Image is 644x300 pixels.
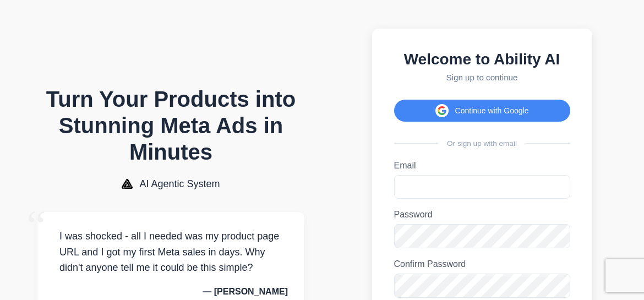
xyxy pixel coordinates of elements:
[394,73,570,82] p: Sign up to continue
[37,86,304,165] h1: Turn Your Products into Stunning Meta Ads in Minutes
[394,139,570,148] div: Or sign up with email
[394,51,570,68] h2: Welcome to Ability AI
[139,178,220,190] span: AI Agentic System
[394,210,570,220] label: Password
[394,100,570,122] button: Continue with Google
[54,228,288,276] p: I was shocked - all I needed was my product page URL and I got my first Meta sales in days. Why d...
[26,201,46,251] span: “
[54,287,288,297] p: — [PERSON_NAME]
[122,179,133,189] img: AI Agentic System Logo
[394,259,570,269] label: Confirm Password
[394,161,570,171] label: Email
